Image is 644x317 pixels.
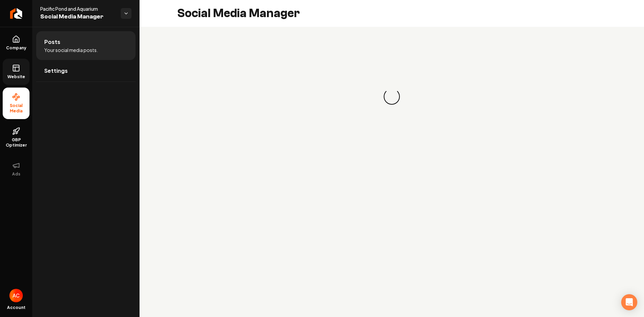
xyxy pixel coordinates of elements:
span: Social Media Manager [40,12,115,21]
span: Settings [44,67,68,75]
button: Ads [3,156,30,182]
a: GBP Optimizer [3,122,30,153]
span: Ads [9,171,23,177]
span: Posts [44,38,60,46]
div: Loading [380,85,403,108]
span: Company [3,45,29,51]
span: Account [7,305,25,310]
a: Company [3,30,30,56]
img: Rebolt Logo [10,8,22,19]
h2: Social Media Manager [177,7,300,20]
button: Open user button [9,289,23,302]
img: Andrew Cleveland [9,289,23,302]
span: Pacific Pond and Aquarium [40,5,115,12]
span: Website [5,74,28,80]
span: Your social media posts. [44,47,98,53]
span: GBP Optimizer [3,137,30,148]
a: Website [3,59,30,85]
span: Social Media [3,103,30,114]
a: Settings [36,60,136,82]
div: Open Intercom Messenger [621,294,637,310]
